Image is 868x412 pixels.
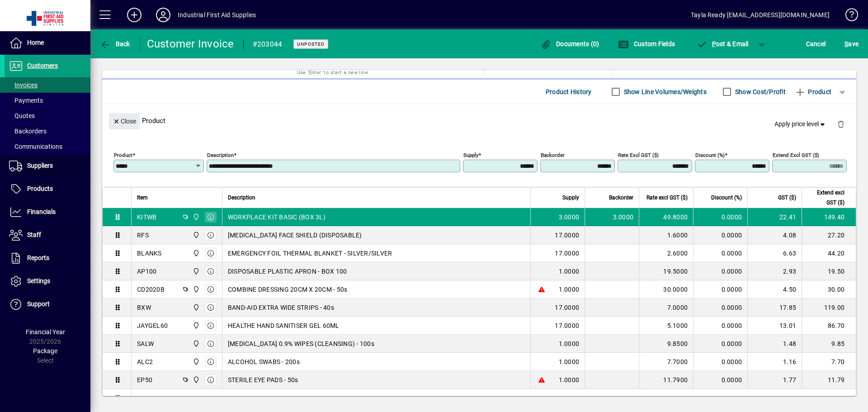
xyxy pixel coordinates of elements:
[297,41,325,47] span: Unposted
[747,298,802,317] td: 17.85
[795,85,831,99] span: Product
[613,213,634,222] span: 3.0000
[541,152,565,158] mat-label: Backorder
[555,303,579,312] span: 17.0000
[555,231,579,240] span: 17.0000
[747,244,802,262] td: 6.63
[645,303,688,312] div: 7.0000
[107,117,142,125] app-page-header-button: Close
[616,36,677,52] button: Custom Fields
[207,152,234,158] mat-label: Description
[228,339,374,348] span: [MEDICAL_DATA] 0.9% WIPES (CLEANSING) - 100s
[693,335,747,353] td: 0.0000
[228,285,348,294] span: COMBINE DRESSING 20CM X 20CM - 50s
[190,303,201,313] span: INDUSTRIAL FIRST AID SUPPLIES LTD
[559,339,580,348] span: 1.0000
[830,120,852,128] app-page-header-button: Delete
[806,37,826,51] span: Cancel
[228,375,298,384] span: STERILE EYE PADS - 50s
[5,155,90,177] a: Suppliers
[114,152,132,158] mat-label: Product
[137,339,154,348] div: SALW
[559,357,580,366] span: 1.0000
[645,285,688,294] div: 30.0000
[137,303,151,312] div: BXW
[27,162,53,169] span: Suppliers
[5,224,90,246] a: Staff
[190,248,201,258] span: INDUSTRIAL FIRST AID SUPPLIES LTD
[137,375,152,384] div: EP50
[5,270,90,293] a: Settings
[622,87,707,96] label: Show Line Volumes/Weights
[555,321,579,330] span: 17.0000
[5,32,90,54] a: Home
[228,213,325,222] span: WORKPLACE KIT BASIC (BOX 3L)
[773,152,819,158] mat-label: Extend excl GST ($)
[5,123,90,139] a: Backorders
[113,114,136,129] span: Close
[802,280,856,298] td: 30.00
[27,208,56,215] span: Financials
[228,193,255,203] span: Description
[844,37,859,51] span: ave
[100,40,130,47] span: Back
[695,152,725,158] mat-label: Discount (%)
[645,267,688,276] div: 19.5000
[802,226,856,244] td: 27.20
[27,39,44,46] span: Home
[538,36,602,52] button: Documents (0)
[463,152,478,158] mat-label: Supply
[693,371,747,389] td: 0.0000
[149,7,178,23] button: Profile
[228,231,362,240] span: [MEDICAL_DATA] FACE SHIELD (DISPOSABLE)
[693,244,747,262] td: 0.0000
[190,230,201,240] span: INDUSTRIAL FIRST AID SUPPLIES LTD
[747,262,802,280] td: 2.93
[27,62,58,69] span: Customers
[5,178,90,200] a: Products
[645,213,688,222] div: 49.8000
[190,357,201,367] span: INDUSTRIAL FIRST AID SUPPLIES LTD
[802,208,856,226] td: 149.40
[9,128,47,135] span: Backorders
[9,143,62,150] span: Communications
[190,284,201,294] span: INDUSTRIAL FIRST AID SUPPLIES LTD
[5,201,90,223] a: Financials
[137,213,156,222] div: KITWB
[178,8,256,22] div: Industrial First Aid Supplies
[839,2,857,31] a: Knowledge Base
[774,119,827,129] span: Apply price level
[692,36,753,52] button: Post & Email
[137,285,165,294] div: CD2020B
[645,249,688,258] div: 2.6000
[618,40,675,47] span: Custom Fields
[645,321,688,330] div: 5.1000
[562,193,579,203] span: Supply
[102,104,856,137] div: Product
[645,231,688,240] div: 1.6000
[137,357,153,366] div: ALC2
[802,298,856,317] td: 119.00
[228,357,300,366] span: ALCOHOL SWABS - 200s
[33,347,57,355] span: Package
[844,40,848,47] span: S
[733,87,786,96] label: Show Cost/Profit
[645,339,688,348] div: 9.8500
[645,357,688,366] div: 7.7000
[297,67,368,77] mat-hint: Use 'Enter' to start a new line
[190,212,201,222] span: INDUSTRIAL FIRST AID SUPPLIES LTD
[5,93,90,108] a: Payments
[90,36,140,52] app-page-header-button: Back
[842,36,861,52] button: Save
[747,353,802,371] td: 1.16
[693,262,747,280] td: 0.0000
[228,321,340,330] span: HEALTHE HAND SANITISER GEL 60ML
[190,321,201,331] span: INDUSTRIAL FIRST AID SUPPLIES LTD
[693,208,747,226] td: 0.0000
[541,40,599,47] span: Documents (0)
[559,285,580,294] span: 1.0000
[5,247,90,270] a: Reports
[802,317,856,335] td: 86.70
[27,185,53,192] span: Products
[137,267,156,276] div: AP100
